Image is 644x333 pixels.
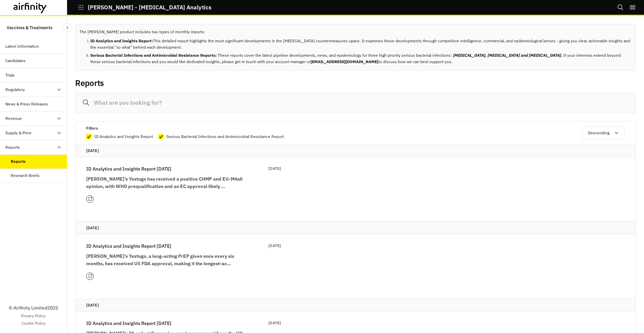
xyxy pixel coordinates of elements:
p: ID Analytics and Insights Report [DATE] [86,242,171,250]
li: These reports cover the latest pipeline developments, news, and epidemiology for three high prior... [90,52,632,65]
div: Revenue [5,115,22,122]
div: Latest Information [5,43,39,49]
div: Reports [5,144,20,150]
a: Privacy Policy [21,313,46,319]
p: ID Analytics and Insights Report [DATE] [86,165,171,173]
p: ID Analytics and Insights Report [DATE] [86,320,171,327]
strong: [PERSON_NAME]’s Yeztugo has received a positive CHMP and EU-M4all opinion, with WHO prequalificat... [86,176,243,189]
button: [PERSON_NAME] - [MEDICAL_DATA] Analytics [78,2,211,13]
p: Filters [86,125,98,132]
p: Serious Bacterial Infections and Antimicrobial Resistance Report [166,133,284,140]
p: [DATE] [268,165,281,172]
b: Serious Bacterial Infections and Antimicrobial Resistance Reports: [90,53,218,58]
p: Vaccines & Treatments [7,21,52,34]
div: Trials [5,72,15,78]
button: Search [617,2,624,13]
div: The [PERSON_NAME] product includes two types of monthly reports: [75,24,636,70]
div: News & Press Releases [5,101,48,107]
b: [MEDICAL_DATA], [MEDICAL_DATA] and [MEDICAL_DATA]. [453,53,562,58]
b: [EMAIL_ADDRESS][DOMAIN_NAME] [311,59,378,64]
button: Descending [582,127,625,139]
div: Research Briefs [11,173,40,179]
p: [DATE] [86,225,625,231]
p: [DATE] [268,320,281,326]
button: Close Sidebar [63,23,72,32]
strong: [PERSON_NAME]’s Yeztugo, a long-acting PrEP given once every six months, has received US FDA appr... [86,253,234,267]
b: ID Analytics and Insights Report: [90,38,153,43]
li: This detailed report highlights the most significant developments in the [MEDICAL_DATA] counterme... [90,38,632,50]
p: [DATE] [86,302,625,308]
p: © Airfinity Limited 2025 [9,304,58,312]
p: [DATE] [86,147,625,154]
input: What are you looking for? [75,93,636,113]
div: Candidates [5,58,25,64]
p: ID Analytics and Insights Report [94,133,153,140]
h2: Reports [75,78,104,88]
a: Cookie Policy [21,320,46,326]
div: Supply & Price [5,130,32,136]
div: Reports [11,158,25,164]
p: [DATE] [268,242,281,249]
p: [PERSON_NAME] - [MEDICAL_DATA] Analytics [88,4,211,10]
div: Regulatory [5,87,25,93]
